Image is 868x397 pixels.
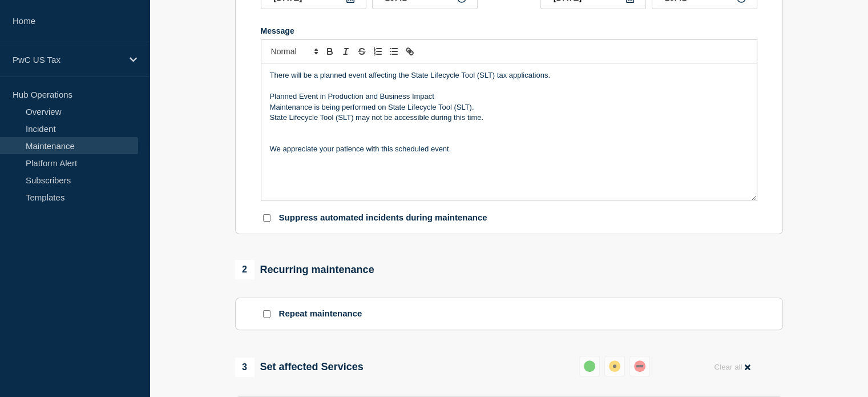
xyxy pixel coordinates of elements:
[604,356,625,376] button: affected
[629,356,650,376] button: down
[279,308,362,319] p: Repeat maintenance
[279,212,487,223] p: Suppress automated incidents during maintenance
[634,360,645,372] div: down
[609,360,620,372] div: affected
[270,144,748,154] p: We appreciate your patience with this scheduled event.
[584,360,595,372] div: up
[270,91,748,102] p: Planned Event in Production and Business Impact
[261,26,757,35] div: Message
[270,113,748,123] p: State Lifecycle Tool (SLT) may not be accessible during this time.
[266,45,322,58] span: Font size
[270,70,748,81] p: There will be a planned event affecting the State Lifecycle Tool (SLT) tax applications.
[263,214,271,222] input: Suppress automated incidents during maintenance
[354,45,370,58] button: Toggle strikethrough text
[370,45,386,58] button: Toggle ordered list
[270,102,748,113] p: Maintenance is being performed on State Lifecycle Tool (SLT).
[235,260,255,279] span: 2
[235,358,364,377] div: Set affected Services
[402,45,418,58] button: Toggle link
[235,358,255,377] span: 3
[13,55,122,65] p: PwC US Tax
[261,63,757,200] div: Message
[707,356,757,378] button: Clear all
[263,310,271,318] input: Repeat maintenance
[386,45,402,58] button: Toggle bulleted list
[338,45,354,58] button: Toggle italic text
[579,356,600,376] button: up
[235,260,374,279] div: Recurring maintenance
[322,45,338,58] button: Toggle bold text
